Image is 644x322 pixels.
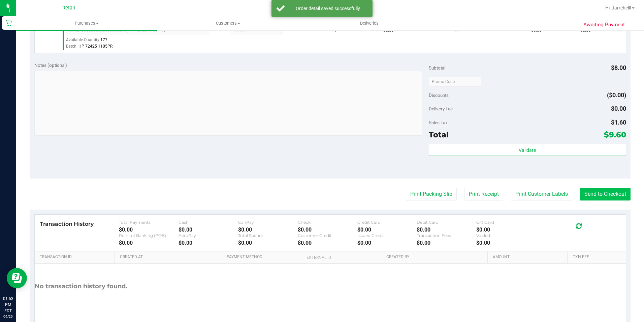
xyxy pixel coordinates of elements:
[429,89,449,101] span: Discounts
[227,254,299,260] a: Payment Method
[611,105,626,112] span: $0.00
[573,254,618,260] a: Txn Fee
[119,233,179,238] div: Point of Banking (POB)
[298,226,357,233] div: $0.00
[66,44,77,49] span: Batch:
[78,44,112,49] span: HP 72425 1105PR
[298,233,357,238] div: Customer Credit
[3,314,13,319] p: 09/20
[357,233,417,238] div: Issued Credit
[429,106,453,111] span: Delivery Fee
[429,144,626,156] button: Validate
[35,264,127,309] div: No transaction history found.
[5,20,12,26] inline-svg: Retail
[120,254,219,260] a: Created At
[464,188,503,200] button: Print Receipt
[583,21,625,29] span: Awaiting Payment
[406,188,457,200] button: Print Packing Slip
[158,20,298,26] span: Customers
[179,226,238,233] div: $0.00
[429,77,481,87] input: Promo Code
[611,64,626,71] span: $8.00
[301,251,381,264] th: External ID
[493,254,565,260] a: Amount
[611,119,626,126] span: $1.60
[238,226,298,233] div: $0.00
[66,35,217,48] div: Available Quantity:
[16,16,157,30] a: Purchases
[298,240,357,246] div: $0.00
[179,220,238,225] div: Cash
[119,240,179,246] div: $0.00
[351,20,388,26] span: Deliveries
[157,16,298,30] a: Customers
[605,5,631,10] span: Hi, Jarrchell!
[429,130,449,139] span: Total
[238,233,298,238] div: Total Spendr
[604,130,626,139] span: $9.60
[7,268,27,288] iframe: Resource center
[238,240,298,246] div: $0.00
[3,296,13,314] p: 01:53 PM EDT
[476,233,536,238] div: Voided
[417,226,476,233] div: $0.00
[417,233,476,238] div: Transaction Fees
[119,220,179,225] div: Total Payments
[417,240,476,246] div: $0.00
[519,147,536,153] span: Validate
[40,254,112,260] a: Transaction ID
[299,16,440,30] a: Deliveries
[100,37,107,42] span: 177
[511,188,572,200] button: Print Customer Labels
[288,5,367,12] div: Order detail saved successfully
[34,62,67,68] span: Notes (optional)
[607,91,626,99] span: ($0.00)
[16,20,157,26] span: Purchases
[417,220,476,225] div: Debit Card
[179,240,238,246] div: $0.00
[298,220,357,225] div: Check
[429,65,445,71] span: Subtotal
[62,5,75,11] span: Retail
[476,226,536,233] div: $0.00
[179,233,238,238] div: AeroPay
[580,188,631,200] button: Send to Checkout
[357,220,417,225] div: Credit Card
[357,226,417,233] div: $0.00
[476,220,536,225] div: Gift Card
[119,226,179,233] div: $0.00
[238,220,298,225] div: CanPay
[357,240,417,246] div: $0.00
[476,240,536,246] div: $0.00
[429,120,448,125] span: Sales Tax
[386,254,485,260] a: Created By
